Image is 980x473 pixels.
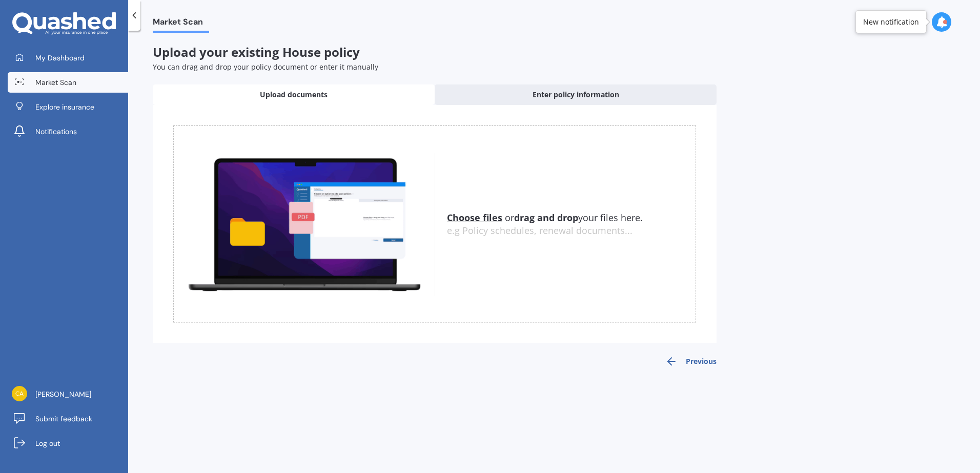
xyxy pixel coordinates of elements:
a: Submit feedback [8,408,128,429]
div: e.g Policy schedules, renewal documents... [447,225,696,236]
span: Market Scan [153,17,209,31]
span: Log out [35,438,60,448]
a: Notifications [8,121,128,142]
img: fa7089b233f0921d7930052744c983d7 [12,386,27,401]
a: Explore insurance [8,97,128,117]
span: You can drag and drop your policy document or enter it manually [153,62,378,72]
span: Upload your existing House policy [153,44,360,60]
span: My Dashboard [35,53,85,63]
a: Market Scan [8,72,128,93]
span: Explore insurance [35,102,94,112]
a: [PERSON_NAME] [8,384,128,404]
a: Log out [8,433,128,454]
div: New notification [863,17,919,27]
button: Previous [665,355,717,368]
span: Notifications [35,126,77,137]
u: Choose files [447,211,502,224]
img: upload.de96410c8ce839c3fdd5.gif [174,152,435,296]
span: [PERSON_NAME] [35,389,91,399]
span: Submit feedback [35,414,92,424]
b: drag and drop [514,211,578,224]
span: Market Scan [35,77,76,88]
span: Enter policy information [533,90,619,100]
span: or your files here. [447,211,643,224]
a: My Dashboard [8,48,128,68]
span: Upload documents [260,90,328,100]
